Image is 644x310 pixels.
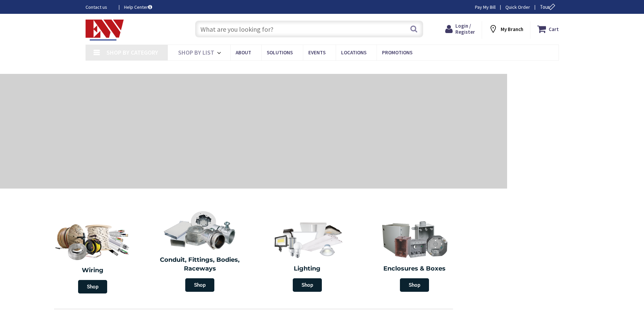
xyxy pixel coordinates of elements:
[151,256,249,273] h2: Conduit, Fittings, Bodies, Raceways
[537,23,559,35] a: Cart
[382,49,412,56] span: Promotions
[236,49,251,56] span: About
[255,216,359,295] a: Lighting Shop
[505,4,530,10] a: Quick Order
[445,23,475,35] a: Login / Register
[341,49,366,56] span: Locations
[366,264,463,273] h2: Enclosures & Boxes
[148,207,252,295] a: Conduit, Fittings, Bodies, Raceways Shop
[400,278,429,292] span: Shop
[195,21,423,37] input: What are you looking for?
[185,278,214,292] span: Shop
[540,4,557,10] span: Tour
[475,4,496,10] a: Pay My Bill
[86,20,124,40] img: Electrical Wholesalers, Inc.
[455,23,475,35] span: Login / Register
[259,264,356,273] h2: Lighting
[308,49,326,56] span: Events
[363,216,467,295] a: Enclosures & Boxes Shop
[267,49,293,56] span: Solutions
[293,278,322,292] span: Shop
[78,280,107,293] span: Shop
[488,23,523,35] div: My Branch
[549,23,559,35] strong: Cart
[106,49,158,56] span: Shop By Category
[86,4,113,10] a: Contact us
[124,4,152,10] a: Help Center
[178,49,214,56] span: Shop By List
[501,26,523,32] strong: My Branch
[42,266,143,275] h2: Wiring
[39,216,146,297] a: Wiring Shop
